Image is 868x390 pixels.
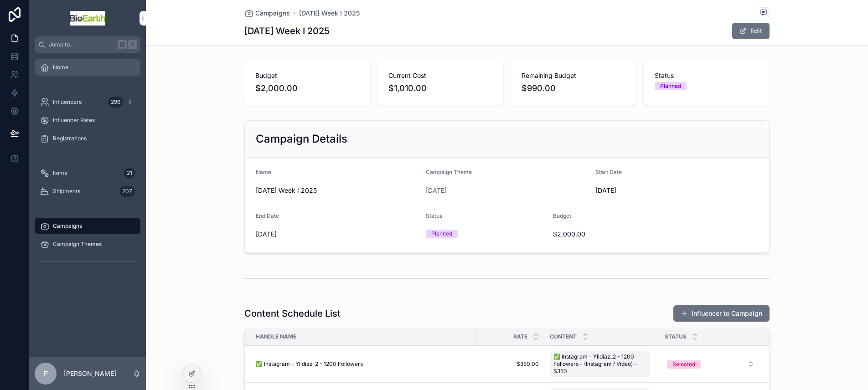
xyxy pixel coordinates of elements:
[553,212,571,219] span: Budget
[256,169,271,175] span: Name
[673,305,770,322] button: Influencer to Campaign
[108,97,123,108] div: 296
[35,218,140,234] a: Campaigns
[481,360,539,368] a: $350.00
[70,11,105,26] img: App logo
[550,349,654,379] a: ✅ Instagram - Ylidiaz_2 - 1200 Followers - (Instagram / Video) - $350
[64,369,116,378] p: [PERSON_NAME]
[553,230,673,239] span: $2,000.00
[35,94,140,110] a: Influencers296
[550,333,577,340] span: Content
[299,9,360,18] a: [DATE] Week I 2025
[255,9,290,18] span: Campaigns
[35,165,140,181] a: Items21
[388,71,492,80] span: Current Cost
[660,82,681,90] div: Planned
[426,212,442,219] span: Status
[595,169,622,175] span: Start Date
[29,53,146,281] div: scrollable content
[256,132,347,146] h2: Campaign Details
[35,59,140,76] a: Home
[119,186,135,197] div: 207
[256,186,418,195] span: [DATE] Week I 2025
[672,360,695,369] div: Selected
[522,71,625,80] span: Remaining Budget
[256,230,418,239] span: [DATE]
[522,82,625,95] span: $990.00
[53,241,102,248] span: Campaign Themes
[129,41,136,48] span: K
[255,71,359,80] span: Budget
[431,230,452,238] div: Planned
[53,169,67,177] span: Items
[388,82,492,95] span: $1,010.00
[660,356,762,372] button: Select Button
[49,41,114,48] span: Jump to...
[553,353,646,375] span: ✅ Instagram - Ylidiaz_2 - 1200 Followers - (Instagram / Video) - $350
[53,135,87,142] span: Registrations
[256,360,363,368] span: ✅ Instagram - Ylidiaz_2 - 1200 Followers
[35,36,140,53] button: Jump to...K
[655,71,759,80] span: Status
[426,169,472,175] span: Campaign Theme
[53,117,95,124] span: Influencer Rates
[124,168,135,179] div: 21
[256,212,279,219] span: End Date
[255,82,359,95] span: $2,000.00
[665,333,687,340] span: Status
[732,23,770,39] button: Edit
[244,307,341,320] h1: Content Schedule List
[35,130,140,147] a: Registrations
[659,355,762,373] a: Select Button
[53,64,68,71] span: Home
[244,25,330,37] h1: [DATE] Week I 2025
[53,98,82,106] span: Influencers
[44,368,48,379] span: F
[53,222,82,230] span: Campaigns
[256,360,470,368] a: ✅ Instagram - Ylidiaz_2 - 1200 Followers
[513,333,527,340] span: Rate
[1,44,17,60] iframe: Spotlight
[35,112,140,128] a: Influencer Rates
[244,9,290,18] a: Campaigns
[35,183,140,200] a: Shipments207
[53,188,80,195] span: Shipments
[426,186,447,195] a: [DATE]
[35,236,140,252] a: Campaign Themes
[256,333,296,340] span: Handle Name
[595,186,758,195] span: [DATE]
